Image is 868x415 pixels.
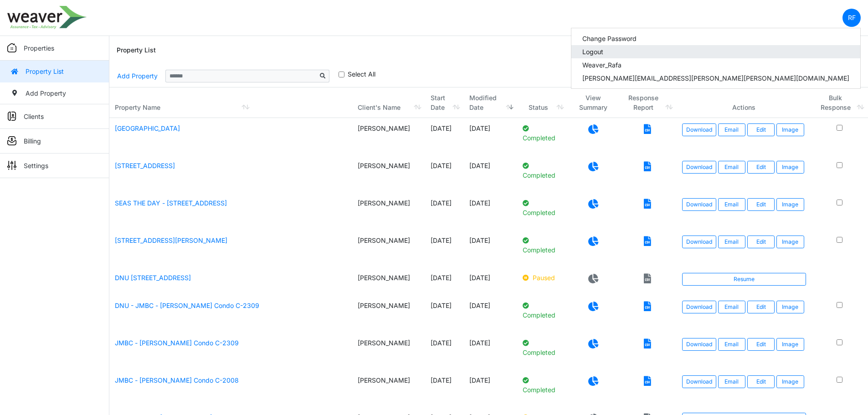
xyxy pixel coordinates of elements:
th: Property Name: activate to sort column ascending [109,87,352,118]
button: Image [776,161,804,174]
a: RF [842,9,861,27]
td: [DATE] [464,295,517,333]
a: Edit [747,161,775,174]
button: Image [776,375,804,388]
td: [PERSON_NAME] [352,333,425,370]
a: Edit [747,198,775,211]
td: [DATE] [425,370,464,407]
td: [DATE] [425,193,464,230]
button: Email [718,198,745,211]
a: DNU - JMBC - [PERSON_NAME] Condo C-2309 [115,302,259,309]
p: Completed [523,236,562,255]
td: [PERSON_NAME] [352,230,425,267]
button: Email [718,375,745,388]
img: sidemenu_client.png [7,112,16,121]
th: Status: activate to sort column ascending [517,87,568,118]
td: [PERSON_NAME] [352,193,425,230]
a: Edit [747,236,775,248]
a: Edit [747,123,775,136]
a: Download [682,236,716,248]
a: Edit [747,375,775,388]
a: SEAS THE DAY - [STREET_ADDRESS] [115,199,227,207]
td: [DATE] [464,370,517,407]
p: Paused [523,273,562,282]
a: Download [682,375,716,388]
td: [PERSON_NAME] [352,267,425,295]
td: [DATE] [464,230,517,267]
a: DNU [STREET_ADDRESS] [115,274,191,282]
a: Change Password [571,32,860,45]
p: Properties [24,43,54,53]
button: Email [718,123,745,136]
button: Email [718,338,745,351]
td: [DATE] [425,267,464,295]
p: Clients [24,112,44,121]
button: Email [718,301,745,313]
button: Email [718,236,745,248]
th: Actions [677,87,812,118]
button: Image [776,198,804,211]
th: Client's Name: activate to sort column ascending [352,87,425,118]
p: Completed [523,123,562,143]
img: sidemenu_settings.png [7,161,16,170]
img: sidemenu_properties.png [7,43,16,52]
th: Response Report: activate to sort column ascending [619,87,677,118]
td: [PERSON_NAME] [352,295,425,333]
td: [DATE] [425,230,464,267]
button: Image [776,301,804,313]
a: Download [682,161,716,174]
label: Select All [348,69,375,79]
th: Bulk Response: activate to sort column ascending [812,87,868,118]
td: [DATE] [464,155,517,193]
p: Completed [523,161,562,180]
p: Billing [24,136,41,146]
p: Completed [523,375,562,395]
a: Edit [747,338,775,351]
td: [DATE] [464,193,517,230]
a: Download [682,338,716,351]
a: JMBC - [PERSON_NAME] Condo C-2008 [115,376,239,384]
p: Completed [523,198,562,217]
button: Image [776,338,804,351]
th: Modified Date: activate to sort column ascending [464,87,517,118]
h6: Property List [117,46,156,54]
td: [DATE] [425,118,464,155]
a: [GEOGRAPHIC_DATA] [115,124,180,132]
input: Sizing example input [165,70,317,82]
td: [PERSON_NAME] [352,118,425,155]
a: Download [682,198,716,211]
a: [STREET_ADDRESS][PERSON_NAME] [115,236,227,244]
td: [DATE] [464,333,517,370]
a: [STREET_ADDRESS] [115,162,175,169]
td: [PERSON_NAME] [352,370,425,407]
td: [DATE] [464,267,517,295]
a: Resume [682,273,806,286]
a: Edit [747,301,775,313]
button: Image [776,123,804,136]
button: Image [776,236,804,248]
th: View Summary [568,87,619,118]
p: RF [848,13,856,22]
button: Email [718,161,745,174]
p: Completed [523,338,562,357]
th: Start Date: activate to sort column ascending [425,87,464,118]
td: [DATE] [464,118,517,155]
div: RF [571,28,861,89]
a: Download [682,123,716,136]
a: JMBC - [PERSON_NAME] Condo C-2309 [115,339,239,347]
td: [DATE] [425,295,464,333]
p: Settings [24,161,48,170]
a: Logout [571,45,860,58]
img: sidemenu_billing.png [7,136,16,145]
p: Completed [523,301,562,320]
td: [PERSON_NAME] [352,155,425,193]
td: [DATE] [425,155,464,193]
a: Download [682,301,716,313]
a: Add Property [117,68,158,84]
img: spp logo [7,6,87,29]
td: [DATE] [425,333,464,370]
